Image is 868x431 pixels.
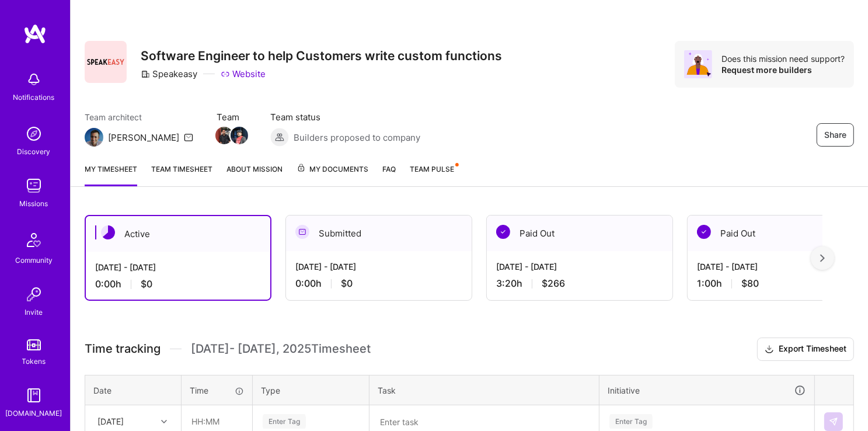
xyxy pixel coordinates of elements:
[217,111,247,123] span: Team
[184,133,193,142] i: icon Mail
[141,69,150,79] i: icon CompanyGray
[85,111,193,123] span: Team architect
[97,415,124,427] div: [DATE]
[20,226,48,254] img: Community
[22,68,46,91] img: bell
[86,216,270,252] div: Active
[95,278,261,290] div: 0:00 h
[341,277,353,290] span: $0
[15,254,53,266] div: Community
[270,111,420,123] span: Team status
[297,163,368,186] a: My Documents
[697,277,864,290] div: 1:00 h
[270,128,289,147] img: Builders proposed to company
[487,215,672,251] div: Paid Out
[217,126,232,145] a: Team Member Avatar
[410,165,454,173] span: Team Pulse
[542,277,565,290] span: $266
[22,174,46,197] img: teamwork
[101,225,115,239] img: Active
[232,126,247,145] a: Team Member Avatar
[190,384,244,397] div: Time
[609,412,653,430] div: Enter Tag
[295,277,462,290] div: 0:00 h
[757,338,854,361] button: Export Timesheet
[22,384,46,407] img: guide book
[191,342,371,356] span: [DATE] - [DATE] , 2025 Timesheet
[13,91,55,103] div: Notifications
[829,417,838,426] img: Submit
[215,127,233,144] img: Team Member Avatar
[496,260,663,273] div: [DATE] - [DATE]
[141,68,197,80] div: Speakeasy
[765,343,774,356] i: icon Download
[22,355,46,367] div: Tokens
[721,64,845,75] div: Request more builders
[697,225,711,239] img: Paid Out
[817,123,854,147] button: Share
[697,260,864,273] div: [DATE] - [DATE]
[85,342,161,356] span: Time tracking
[741,277,759,290] span: $80
[297,163,368,176] span: My Documents
[108,131,179,144] div: [PERSON_NAME]
[22,122,46,145] img: discovery
[231,127,248,144] img: Team Member Avatar
[85,375,182,405] th: Date
[295,225,309,239] img: Submitted
[161,419,167,425] i: icon Chevron
[18,145,51,158] div: Discovery
[721,53,845,64] div: Does this mission need support?
[141,48,502,63] h3: Software Engineer to help Customers write custom functions
[95,261,261,273] div: [DATE] - [DATE]
[85,128,103,147] img: Team Architect
[295,260,462,273] div: [DATE] - [DATE]
[496,277,663,290] div: 3:20 h
[141,278,152,290] span: $0
[6,407,62,419] div: [DOMAIN_NAME]
[27,339,41,350] img: tokens
[684,50,712,78] img: Avatar
[263,412,306,430] div: Enter Tag
[253,375,369,405] th: Type
[25,306,43,318] div: Invite
[20,197,48,210] div: Missions
[23,23,47,44] img: logo
[151,163,212,186] a: Team timesheet
[286,215,472,251] div: Submitted
[369,375,599,405] th: Task
[85,41,127,83] img: Company Logo
[294,131,420,144] span: Builders proposed to company
[22,283,46,306] img: Invite
[85,163,137,186] a: My timesheet
[820,254,825,262] img: right
[221,68,266,80] a: Website
[410,163,458,186] a: Team Pulse
[226,163,283,186] a: About Mission
[496,225,510,239] img: Paid Out
[608,384,806,397] div: Initiative
[382,163,396,186] a: FAQ
[824,129,846,141] span: Share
